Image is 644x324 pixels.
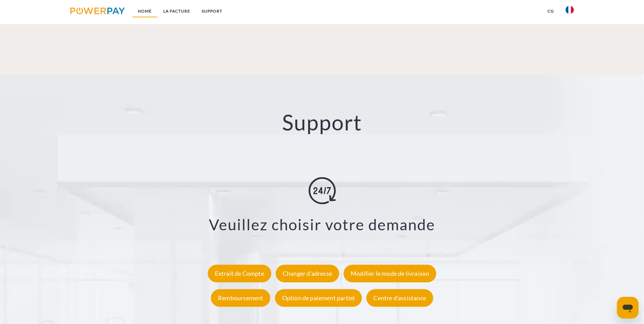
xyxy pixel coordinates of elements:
img: fr [566,6,574,14]
iframe: Bouton de lancement de la fenêtre de messagerie [617,297,639,319]
a: Centre d'assistance [365,294,435,302]
div: Remboursement [211,289,270,307]
a: Extrait de Compte [206,270,273,277]
h2: Support [32,109,612,136]
div: Centre d'assistance [366,289,433,307]
a: Support [196,5,228,17]
a: CG [542,5,560,17]
a: Home [132,5,158,17]
h3: Veuillez choisir votre demande [41,215,603,234]
a: Remboursement [209,294,272,302]
div: Changer d'adresse [276,265,339,282]
a: Option de paiement partiel [273,294,364,302]
img: online-shopping.svg [309,177,336,204]
div: Extrait de Compte [208,265,271,282]
div: Option de paiement partiel [275,289,362,307]
div: Modifier le mode de livraison [344,265,436,282]
a: Changer d'adresse [274,270,341,277]
a: LA FACTURE [158,5,196,17]
img: logo-powerpay.svg [70,7,125,14]
a: Modifier le mode de livraison [342,270,438,277]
